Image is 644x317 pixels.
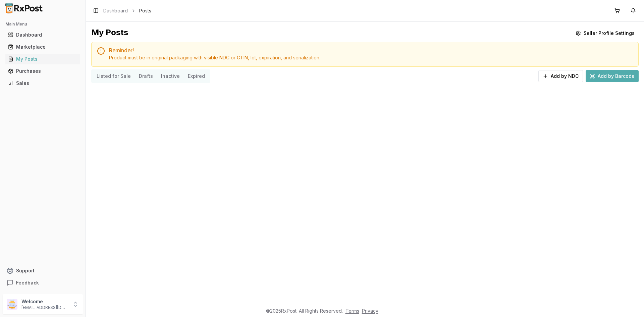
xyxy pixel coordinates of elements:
[572,27,639,39] button: Seller Profile Settings
[103,7,151,14] nav: breadcrumb
[5,53,80,65] a: My Posts
[3,42,83,52] button: Marketplace
[135,71,157,82] button: Drafts
[586,70,639,82] button: Add by Barcode
[8,68,77,74] div: Purchases
[5,65,80,77] a: Purchases
[5,41,80,53] a: Marketplace
[93,71,135,82] button: Listed for Sale
[345,308,359,314] a: Terms
[16,279,39,286] span: Feedback
[109,54,633,61] div: Product must be in original packaging with visible NDC or GTIN, lot, expiration, and serialization.
[103,7,128,14] a: Dashboard
[8,32,77,38] div: Dashboard
[8,80,77,87] div: Sales
[3,3,46,13] img: RxPost Logo
[5,21,80,27] h2: Main Menu
[3,277,83,289] button: Feedback
[5,77,80,89] a: Sales
[3,78,83,89] button: Sales
[109,48,633,53] h5: Reminder!
[8,44,77,50] div: Marketplace
[139,7,151,14] span: Posts
[21,305,68,310] p: [EMAIL_ADDRESS][DOMAIN_NAME]
[3,265,83,277] button: Support
[91,27,128,39] div: My Posts
[3,54,83,64] button: My Posts
[184,71,209,82] button: Expired
[538,70,583,82] button: Add by NDC
[362,308,378,314] a: Privacy
[21,298,68,305] p: Welcome
[5,29,80,41] a: Dashboard
[157,71,184,82] button: Inactive
[3,66,83,76] button: Purchases
[3,30,83,40] button: Dashboard
[7,299,17,310] img: User avatar
[8,56,77,62] div: My Posts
